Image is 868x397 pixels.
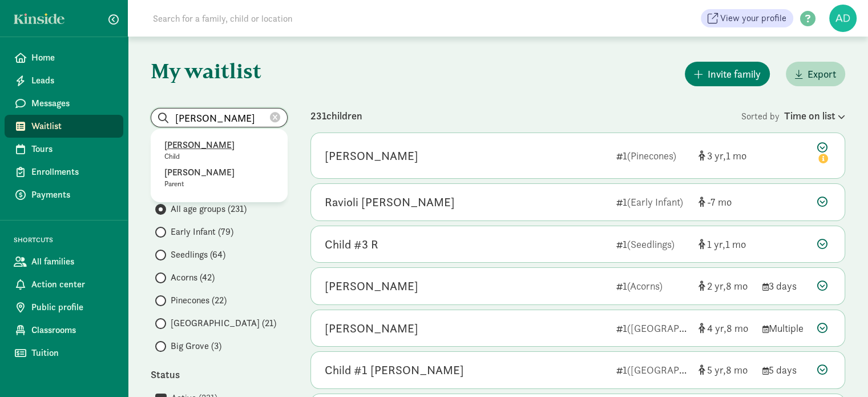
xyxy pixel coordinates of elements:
[616,278,689,294] div: 1
[762,362,808,378] div: 5 days
[31,255,114,268] span: All families
[5,183,123,206] a: Payments
[31,119,114,133] span: Waitlist
[707,363,726,376] span: 5
[627,149,676,162] span: (Pinecones)
[31,165,114,179] span: Enrollments
[616,148,689,163] div: 1
[699,236,753,252] div: [object Object]
[627,195,683,208] span: (Early Infant)
[699,194,753,210] div: [object Object]
[164,152,274,161] p: Child
[627,238,675,251] span: (Seedlings)
[151,367,288,382] div: Status
[310,108,741,123] div: 231 children
[725,238,746,251] span: 1
[171,294,227,307] span: Pinecones (22)
[627,322,734,335] span: ([GEOGRAPHIC_DATA])
[171,225,233,239] span: Early Infant (79)
[151,109,287,127] input: Search list...
[726,149,746,162] span: 1
[707,149,726,162] span: 3
[762,278,808,294] div: 3 days
[5,161,123,183] a: Enrollments
[811,342,868,397] iframe: Chat Widget
[784,108,845,123] div: Time on list
[5,69,123,92] a: Leads
[31,142,114,156] span: Tours
[164,138,274,152] p: [PERSON_NAME]
[31,278,114,291] span: Action center
[726,279,748,292] span: 8
[5,115,123,138] a: Waitlist
[31,323,114,337] span: Classrooms
[31,188,114,202] span: Payments
[31,97,114,110] span: Messages
[701,9,793,27] a: View your profile
[325,277,418,295] div: Caroline Redig
[171,202,247,216] span: All age groups (231)
[325,235,378,254] div: Child #3 R
[5,296,123,319] a: Public profile
[720,11,786,25] span: View your profile
[699,320,753,336] div: [object Object]
[708,66,761,82] span: Invite family
[726,322,748,335] span: 8
[685,62,770,86] button: Invite family
[616,194,689,210] div: 1
[616,362,689,378] div: 1
[151,59,288,82] h1: My waitlist
[164,166,274,179] p: [PERSON_NAME]
[325,147,418,165] div: Jordi Santiago
[31,51,114,65] span: Home
[762,320,808,336] div: Multiple
[627,279,663,292] span: (Acorns)
[171,271,215,284] span: Acorns (42)
[627,363,734,376] span: ([GEOGRAPHIC_DATA])
[325,361,464,379] div: Child #1 Zach
[5,92,123,115] a: Messages
[5,138,123,161] a: Tours
[616,236,689,252] div: 1
[164,179,274,189] p: Parent
[707,279,726,292] span: 2
[5,319,123,342] a: Classrooms
[699,362,753,378] div: [object Object]
[707,195,732,208] span: -7
[171,339,221,353] span: Big Grove (3)
[699,148,753,163] div: [object Object]
[699,278,753,294] div: [object Object]
[726,363,748,376] span: 8
[31,346,114,360] span: Tuition
[808,66,836,82] span: Export
[31,74,114,87] span: Leads
[5,46,123,69] a: Home
[325,193,455,211] div: Ravioli Rightor
[786,62,845,86] button: Export
[171,248,225,262] span: Seedlings (64)
[707,238,725,251] span: 1
[5,250,123,273] a: All families
[707,322,726,335] span: 4
[31,300,114,314] span: Public profile
[146,7,466,30] input: Search for a family, child or location
[171,316,276,330] span: [GEOGRAPHIC_DATA] (21)
[5,342,123,364] a: Tuition
[325,319,418,338] div: Paula Ramones
[616,320,689,336] div: 1
[741,108,845,123] div: Sorted by
[5,273,123,296] a: Action center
